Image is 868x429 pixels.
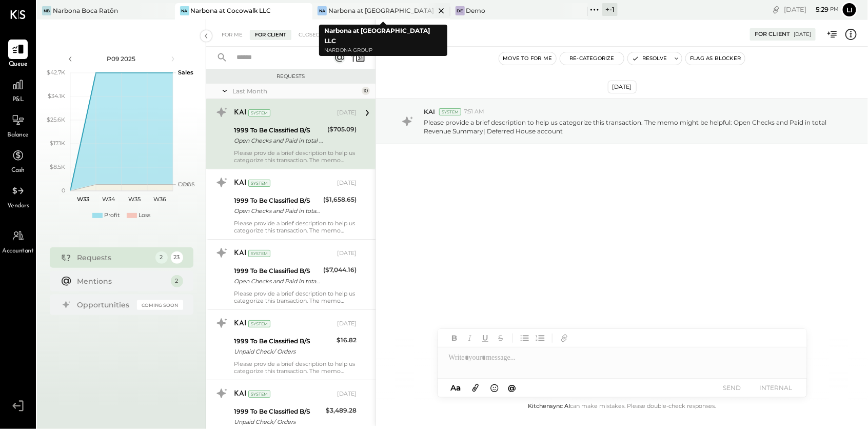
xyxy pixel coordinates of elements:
button: Flag as Blocker [686,52,745,65]
div: Open Checks and Paid in total Revenue Summary| Deferred House account [234,206,320,216]
div: Please provide a brief description to help us categorize this transaction. The memo might be help... [234,220,357,234]
div: KAI [234,248,246,259]
div: 2 [171,275,183,287]
div: Open Checks and Paid in total Revenue Summary| Deferred House account [234,276,320,286]
div: 1999 To Be Classified B/S [234,196,320,206]
text: $34.1K [48,92,65,100]
button: Aa [448,382,464,394]
div: Na [180,6,189,15]
text: W34 [102,196,115,203]
div: 10 [362,87,370,95]
div: Please provide a brief description to help us categorize this transaction. The memo might be help... [234,290,357,304]
div: [DATE] [337,320,357,328]
button: Add URL [558,331,571,345]
button: SEND [712,381,753,395]
div: System [248,391,270,398]
div: Requests [211,73,370,80]
button: Li [841,2,858,18]
span: Queue [9,60,28,69]
span: Cash [11,166,25,175]
div: Narbona at Cocowalk LLC [191,6,271,15]
div: Narbona at [GEOGRAPHIC_DATA] LLC [328,6,435,15]
div: Please provide a brief description to help us categorize this transaction. The memo might be help... [234,360,357,375]
span: KAI [424,107,435,116]
div: 1999 To Be Classified B/S [234,406,323,417]
div: [DATE] [337,249,357,258]
text: 0 [62,187,65,194]
b: Narbona at [GEOGRAPHIC_DATA] LLC [324,27,430,45]
div: For Client [755,30,790,38]
span: Balance [7,131,29,140]
p: Please provide a brief description to help us categorize this transaction. The memo might be help... [424,118,838,135]
span: @ [508,383,516,393]
button: Underline [479,331,492,345]
div: KAI [234,178,246,188]
text: Sales [178,69,193,76]
div: For Me [216,30,248,40]
div: Requests [77,252,150,263]
text: W35 [128,196,141,203]
div: 2 [155,251,168,264]
div: 1999 To Be Classified B/S [234,125,324,135]
div: De [456,6,465,15]
div: Na [318,6,327,15]
div: System [248,109,270,116]
text: $42.7K [47,69,65,76]
button: Move to for me [499,52,557,65]
div: Demo [466,6,486,15]
div: Unpaid Check/ Orders [234,346,333,357]
text: Labor [178,181,193,188]
div: $3,489.28 [326,405,357,416]
button: Italic [463,331,477,345]
div: Loss [139,211,150,220]
div: ($705.09) [327,124,357,134]
div: ($1,658.65) [323,194,357,205]
div: ($7,044.16) [323,265,357,275]
a: Balance [1,110,35,140]
span: 7:51 AM [464,108,484,116]
a: Vendors [1,181,35,211]
span: Accountant [3,247,34,256]
div: [DATE] [784,5,839,14]
div: Narbona Boca Ratōn [53,6,118,15]
button: Resolve [628,52,671,65]
div: Mentions [77,276,166,286]
div: KAI [234,389,246,399]
div: Closed [293,30,325,40]
span: P&L [12,95,24,105]
div: System [248,250,270,257]
div: [DATE] [337,179,357,187]
button: Bold [448,331,461,345]
div: KAI [234,108,246,118]
button: Unordered List [518,331,531,345]
button: Ordered List [534,331,547,345]
div: P09 2025 [78,54,165,63]
a: P&L [1,75,35,105]
div: [DATE] [337,109,357,117]
button: INTERNAL [756,381,797,395]
div: KAI [234,319,246,329]
div: [DATE] [337,390,357,398]
text: W36 [153,196,166,203]
div: System [248,180,270,187]
div: 23 [171,251,183,264]
span: Vendors [7,202,29,211]
button: @ [505,381,519,394]
div: Coming Soon [137,300,183,310]
div: NB [42,6,51,15]
button: Re-Categorize [560,52,624,65]
div: Profit [104,211,120,220]
div: System [439,108,461,115]
text: $8.5K [50,163,65,170]
div: Open Checks and Paid in total Revenue Summary| Deferred House account [234,135,324,146]
div: Last Month [232,87,359,95]
span: a [456,383,461,393]
div: [DATE] [794,31,811,38]
div: $16.82 [337,335,357,345]
div: Unpaid Check/ Orders [234,417,323,427]
button: Strikethrough [494,331,507,345]
text: W33 [77,196,89,203]
div: Opportunities [77,300,132,310]
div: System [248,320,270,327]
a: Queue [1,40,35,69]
